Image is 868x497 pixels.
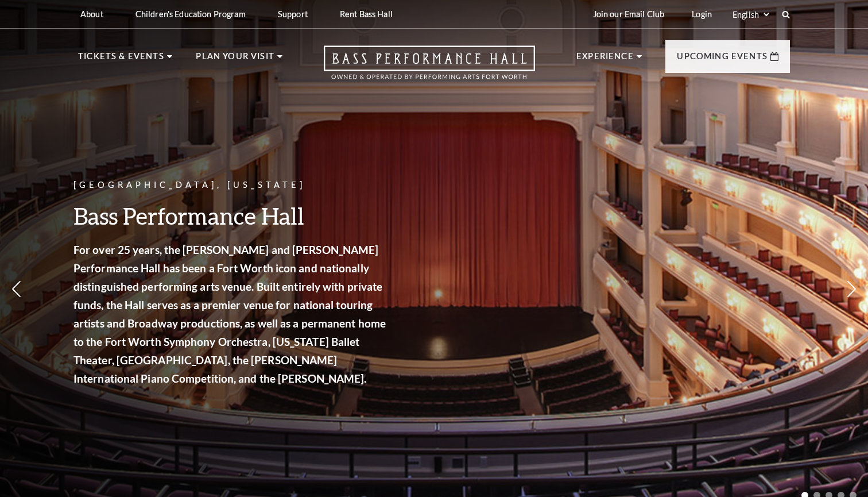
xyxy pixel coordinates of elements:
p: Rent Bass Hall [340,9,393,19]
p: Tickets & Events [78,49,164,70]
p: Upcoming Events [677,49,768,70]
p: Children's Education Program [135,9,246,19]
p: [GEOGRAPHIC_DATA], [US_STATE] [73,178,389,192]
p: About [80,9,103,19]
p: Support [278,9,308,19]
strong: For over 25 years, the [PERSON_NAME] and [PERSON_NAME] Performance Hall has been a Fort Worth ico... [73,243,386,385]
h3: Bass Performance Hall [73,201,389,230]
p: Plan Your Visit [196,49,274,70]
p: Experience [576,49,634,70]
select: Select: [730,9,771,20]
